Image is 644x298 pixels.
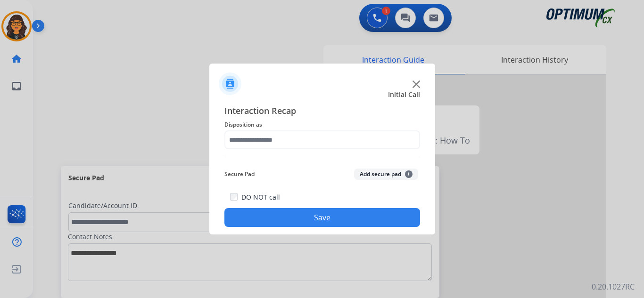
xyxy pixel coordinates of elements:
[592,281,635,292] p: 0.20.1027RC
[241,193,280,202] label: DO NOT call
[405,170,413,178] span: +
[224,169,255,180] span: Secure Pad
[388,90,420,99] span: Initial Call
[219,72,241,95] img: contactIcon
[224,208,420,227] button: Save
[224,119,420,130] span: Disposition as
[354,169,418,180] button: Add secure pad+
[224,104,420,119] span: Interaction Recap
